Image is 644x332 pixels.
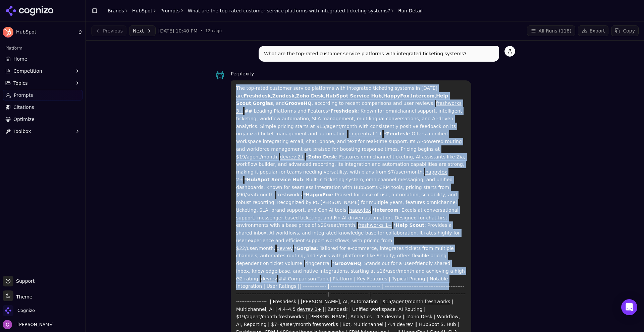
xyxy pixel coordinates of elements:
[277,246,293,251] a: devrev
[334,261,361,266] strong: GrooveHQ
[3,102,83,113] a: Citations
[312,322,338,327] a: freshworks
[264,50,494,58] p: What are the top-rated customer service platforms with integrated ticketing systems?
[3,320,54,329] button: Open user button
[396,222,425,228] strong: Help Scout
[108,8,124,13] a: Brands
[306,192,332,197] strong: HappyFox
[261,276,277,281] a: devrev
[108,7,423,14] nav: breadcrumb
[3,305,35,316] button: Open organization switcher
[348,131,382,136] a: ringcentral 1+
[15,322,54,328] span: [PERSON_NAME]
[276,192,302,197] a: freshworks
[305,261,331,266] a: ringcentral
[200,28,203,34] span: •
[17,308,35,314] span: Cognizo
[621,299,637,315] div: Open Intercom Messenger
[3,114,83,125] a: Optimize
[272,93,295,98] strong: Zendesk
[386,131,409,136] strong: Zendesk
[236,169,447,182] a: happyfox 2+
[308,154,336,159] strong: Zoho Desk
[3,43,83,54] div: Platform
[13,128,31,135] span: Toolbox
[330,108,358,114] strong: Freshdesk
[13,116,35,123] span: Optimize
[383,93,410,98] strong: HappyFox
[358,222,392,228] a: freshworks 1+
[527,25,575,36] button: All Runs (118)
[278,314,304,319] a: freshworks
[3,27,13,38] img: HubSpot
[253,101,273,106] strong: Gorgias
[13,56,27,62] span: Home
[611,25,639,36] button: Copy
[397,322,413,327] a: devrev
[14,92,33,98] span: Prompts
[425,299,450,304] a: freshworks
[13,104,34,111] span: Citations
[244,93,271,98] strong: Freshdesk
[3,90,83,101] a: Prompts
[398,7,423,14] span: Run Detail
[325,93,382,98] strong: HubSpot Service Hub
[13,294,32,300] span: Theme
[3,54,83,64] a: Home
[158,27,198,34] span: [DATE] 10:40 PM
[16,29,75,35] span: HubSpot
[160,7,180,14] a: Prompts
[349,207,371,213] a: happyfox
[129,25,156,36] button: Next
[13,278,35,284] span: Support
[188,7,390,14] a: What are the top-rated customer service platforms with integrated ticketing systems?
[3,305,13,316] img: Cognizo
[3,78,83,88] button: Topics
[297,246,317,251] strong: Gorgias
[285,101,312,106] strong: GrooveHQ
[231,71,254,76] span: Perplexity
[3,66,83,76] button: Competition
[247,177,303,182] strong: HubSpot Service Hub
[296,93,324,98] strong: Zoho Desk
[205,28,222,34] span: 12h ago
[375,207,398,213] strong: Intercom
[578,25,609,36] button: Export
[297,307,321,312] a: devrev 1+
[3,320,12,329] img: Chris Abouraad
[3,126,83,137] button: Toolbox
[280,154,305,159] a: devrev 2+
[385,314,401,319] a: devrev
[13,80,28,86] span: Topics
[132,7,152,14] a: HubSpot
[411,93,435,98] strong: Intercom
[13,68,42,74] span: Competition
